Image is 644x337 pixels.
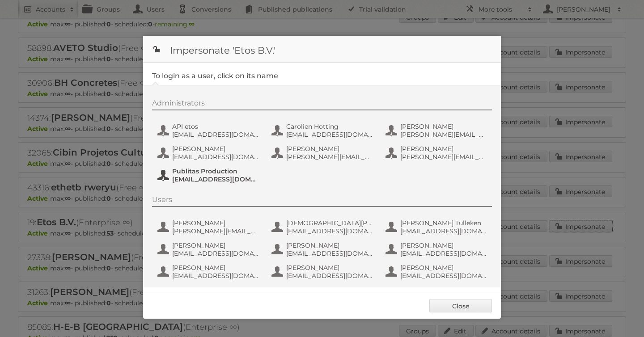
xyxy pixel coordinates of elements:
[385,218,490,236] button: [PERSON_NAME] Tulleken [EMAIL_ADDRESS][DOMAIN_NAME]
[157,263,262,281] button: [PERSON_NAME] [EMAIL_ADDRESS][DOMAIN_NAME]
[152,72,278,80] legend: To login as a user, click on its name
[385,122,490,139] button: [PERSON_NAME] [PERSON_NAME][EMAIL_ADDRESS][DOMAIN_NAME]
[143,36,501,63] h1: Impersonate 'Etos B.V.'
[286,264,373,272] span: [PERSON_NAME]
[157,218,262,236] button: [PERSON_NAME] [PERSON_NAME][EMAIL_ADDRESS][DOMAIN_NAME]
[400,249,487,257] span: [EMAIL_ADDRESS][DOMAIN_NAME]
[172,241,259,249] span: [PERSON_NAME]
[157,240,262,258] button: [PERSON_NAME] [EMAIL_ADDRESS][DOMAIN_NAME]
[172,264,259,272] span: [PERSON_NAME]
[172,175,259,183] span: [EMAIL_ADDRESS][DOMAIN_NAME]
[172,122,259,131] span: API etos
[286,241,373,249] span: [PERSON_NAME]
[286,249,373,257] span: [EMAIL_ADDRESS][DOMAIN_NAME]
[172,167,259,175] span: Publitas Production
[172,131,259,139] span: [EMAIL_ADDRESS][DOMAIN_NAME]
[385,144,490,162] button: [PERSON_NAME] [PERSON_NAME][EMAIL_ADDRESS][DOMAIN_NAME]
[172,249,259,257] span: [EMAIL_ADDRESS][DOMAIN_NAME]
[172,219,259,227] span: [PERSON_NAME]
[271,122,376,139] button: Carolien Hotting [EMAIL_ADDRESS][DOMAIN_NAME]
[172,272,259,280] span: [EMAIL_ADDRESS][DOMAIN_NAME]
[400,272,487,280] span: [EMAIL_ADDRESS][DOMAIN_NAME]
[286,122,373,131] span: Carolien Hotting
[157,166,262,184] button: Publitas Production [EMAIL_ADDRESS][DOMAIN_NAME]
[400,153,487,161] span: [PERSON_NAME][EMAIL_ADDRESS][DOMAIN_NAME]
[400,241,487,249] span: [PERSON_NAME]
[286,227,373,235] span: [EMAIL_ADDRESS][DOMAIN_NAME]
[400,264,487,272] span: [PERSON_NAME]
[172,227,259,235] span: [PERSON_NAME][EMAIL_ADDRESS][DOMAIN_NAME]
[286,272,373,280] span: [EMAIL_ADDRESS][DOMAIN_NAME]
[271,144,376,162] button: [PERSON_NAME] [PERSON_NAME][EMAIL_ADDRESS][DOMAIN_NAME]
[286,153,373,161] span: [PERSON_NAME][EMAIL_ADDRESS][DOMAIN_NAME]
[385,263,490,281] button: [PERSON_NAME] [EMAIL_ADDRESS][DOMAIN_NAME]
[429,299,492,312] a: Close
[286,219,373,227] span: [DEMOGRAPHIC_DATA][PERSON_NAME]
[400,219,487,227] span: [PERSON_NAME] Tulleken
[400,145,487,153] span: [PERSON_NAME]
[157,122,262,139] button: API etos [EMAIL_ADDRESS][DOMAIN_NAME]
[152,99,492,110] div: Administrators
[172,153,259,161] span: [EMAIL_ADDRESS][DOMAIN_NAME]
[172,145,259,153] span: [PERSON_NAME]
[286,131,373,139] span: [EMAIL_ADDRESS][DOMAIN_NAME]
[271,263,376,281] button: [PERSON_NAME] [EMAIL_ADDRESS][DOMAIN_NAME]
[400,122,487,131] span: [PERSON_NAME]
[400,131,487,139] span: [PERSON_NAME][EMAIL_ADDRESS][DOMAIN_NAME]
[400,227,487,235] span: [EMAIL_ADDRESS][DOMAIN_NAME]
[385,240,490,258] button: [PERSON_NAME] [EMAIL_ADDRESS][DOMAIN_NAME]
[271,218,376,236] button: [DEMOGRAPHIC_DATA][PERSON_NAME] [EMAIL_ADDRESS][DOMAIN_NAME]
[157,144,262,162] button: [PERSON_NAME] [EMAIL_ADDRESS][DOMAIN_NAME]
[286,145,373,153] span: [PERSON_NAME]
[152,195,492,207] div: Users
[271,240,376,258] button: [PERSON_NAME] [EMAIL_ADDRESS][DOMAIN_NAME]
